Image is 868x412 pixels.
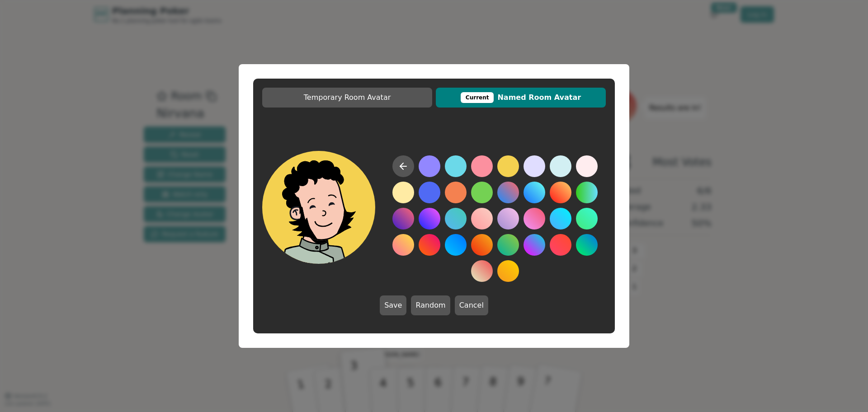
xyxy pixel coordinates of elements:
[440,92,601,103] span: Named Room Avatar
[411,295,450,315] button: Random
[461,92,494,103] div: This avatar will be displayed in dedicated rooms
[436,88,606,108] button: CurrentNamed Room Avatar
[455,295,488,315] button: Cancel
[267,92,428,103] span: Temporary Room Avatar
[380,295,406,315] button: Save
[262,88,432,108] button: Temporary Room Avatar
